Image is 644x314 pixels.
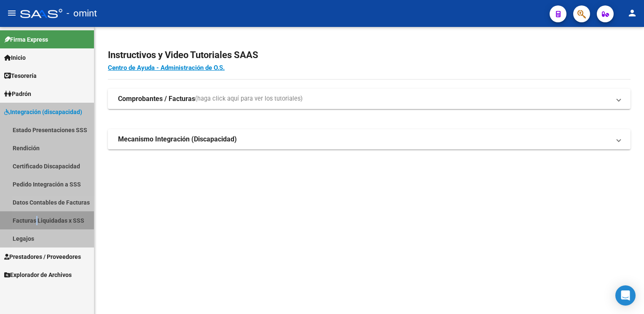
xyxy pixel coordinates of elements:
[118,94,195,104] strong: Comprobantes / Facturas
[627,8,637,18] mat-icon: person
[7,8,17,18] mat-icon: menu
[4,53,26,62] span: Inicio
[4,107,82,117] span: Integración (discapacidad)
[108,64,225,72] a: Centro de Ayuda - Administración de O.S.
[4,71,37,80] span: Tesorería
[67,4,97,23] span: - omint
[4,89,31,98] span: Padrón
[108,129,631,149] mat-expansion-panel-header: Mecanismo Integración (Discapacidad)
[118,135,237,144] strong: Mecanismo Integración (Discapacidad)
[108,47,631,63] h2: Instructivos y Video Tutoriales SAAS
[4,270,72,279] span: Explorador de Archivos
[4,252,81,261] span: Prestadores / Proveedores
[108,89,631,109] mat-expansion-panel-header: Comprobantes / Facturas(haga click aquí para ver los tutoriales)
[615,285,636,306] div: Open Intercom Messenger
[4,35,48,44] span: Firma Express
[195,94,303,104] span: (haga click aquí para ver los tutoriales)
